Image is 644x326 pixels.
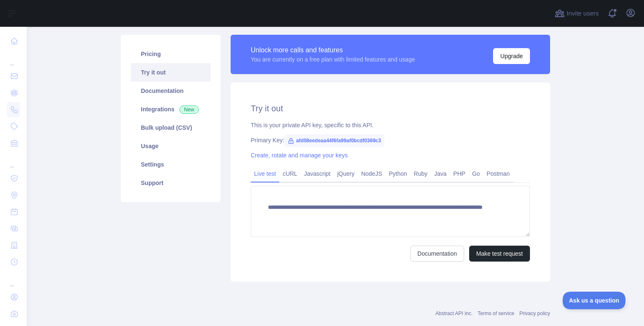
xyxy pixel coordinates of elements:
div: Unlock more calls and features [251,45,415,55]
a: Pricing [131,45,210,63]
a: Terms of service [478,311,514,316]
a: Documentation [410,246,464,262]
div: This is your private API key, specific to this API. [251,121,530,129]
a: Java [431,167,450,180]
div: Primary Key: [251,136,530,144]
a: Python [385,167,410,180]
a: Postman [483,167,513,180]
h2: Try it out [251,103,530,114]
a: NodeJS [358,167,385,180]
button: Invite users [553,7,600,20]
div: ... [7,50,20,67]
a: Support [131,174,210,192]
a: Create, rotate and manage your keys [251,152,348,159]
iframe: Toggle Customer Support [563,292,627,309]
a: Ruby [410,167,431,180]
button: Upgrade [493,48,530,64]
a: Live test [251,167,279,180]
div: ... [7,271,20,288]
a: Try it out [131,63,210,82]
a: Go [469,167,483,180]
a: Usage [131,137,210,155]
span: New [179,105,199,114]
span: Invite users [566,9,599,18]
span: afd08eedeaa44f6fa99af0bcdf0369c3 [284,134,384,147]
a: Privacy policy [519,311,550,316]
a: Integrations New [131,100,210,118]
a: jQuery [334,167,358,180]
div: ... [7,152,20,169]
button: Make test request [469,246,530,262]
a: Javascript [301,167,334,180]
a: cURL [279,167,301,180]
a: Settings [131,155,210,174]
a: Abstract API Inc. [436,311,473,316]
a: Bulk upload (CSV) [131,118,210,137]
a: PHP [450,167,469,180]
a: Documentation [131,82,210,100]
div: You are currently on a free plan with limited features and usage [251,55,415,64]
